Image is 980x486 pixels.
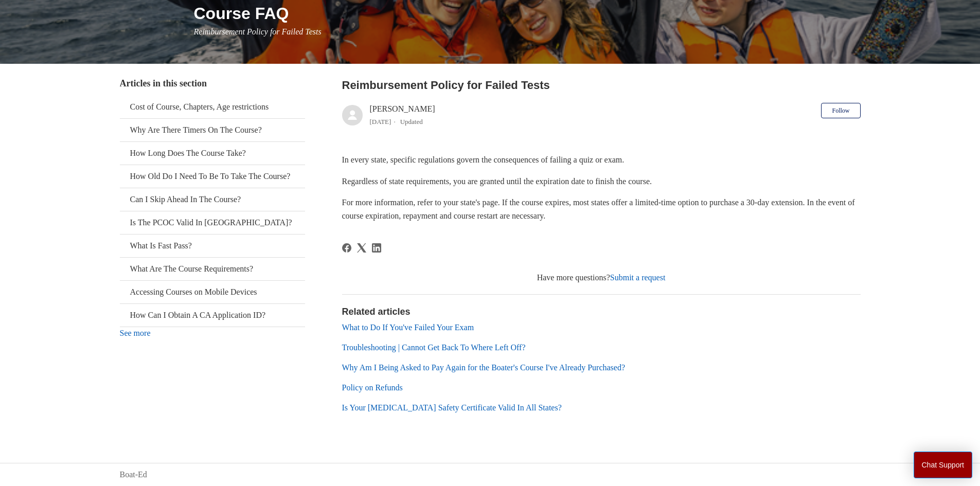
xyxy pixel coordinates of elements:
p: For more information, refer to your state's page. If the course expires, most states offer a limi... [342,196,861,222]
a: See more [120,329,151,337]
a: Boat-Ed [120,469,147,481]
h1: Course FAQ [194,1,861,26]
h2: Related articles [342,305,861,319]
a: Why Am I Being Asked to Pay Again for the Boater's Course I've Already Purchased? [342,363,626,372]
time: 03/01/2024, 15:18 [370,118,391,125]
h2: Reimbursement Policy for Failed Tests [342,77,861,94]
p: In every state, specific regulations govern the consequences of failing a quiz or exam. [342,153,861,167]
button: Chat Support [914,452,973,478]
p: Regardless of state requirements, you are granted until the expiration date to finish the course. [342,175,861,188]
span: Reimbursement Policy for Failed Tests [194,27,322,36]
div: [PERSON_NAME] [370,103,435,128]
a: How Long Does The Course Take? [120,142,305,165]
svg: Share this page on X Corp [357,243,366,253]
span: Articles in this section [120,78,207,88]
a: Cost of Course, Chapters, Age restrictions [120,96,305,118]
a: Can I Skip Ahead In The Course? [120,188,305,211]
a: Is The PCOC Valid In [GEOGRAPHIC_DATA]? [120,211,305,234]
a: Submit a request [610,273,666,282]
a: How Can I Obtain A CA Application ID? [120,304,305,327]
a: Is Your [MEDICAL_DATA] Safety Certificate Valid In All States? [342,403,562,412]
a: What Are The Course Requirements? [120,258,305,280]
a: Why Are There Timers On The Course? [120,119,305,141]
a: Troubleshooting | Cannot Get Back To Where Left Off? [342,343,526,352]
a: LinkedIn [372,243,381,253]
button: Follow Article [821,103,860,118]
svg: Share this page on LinkedIn [372,243,381,253]
a: What to Do If You've Failed Your Exam [342,323,474,332]
svg: Share this page on Facebook [342,243,351,253]
a: X Corp [357,243,366,253]
a: How Old Do I Need To Be To Take The Course? [120,165,305,188]
a: Policy on Refunds [342,383,403,392]
li: Updated [400,118,423,125]
a: Accessing Courses on Mobile Devices [120,281,305,303]
a: Facebook [342,243,351,253]
div: Have more questions? [342,272,861,284]
a: What Is Fast Pass? [120,235,305,257]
